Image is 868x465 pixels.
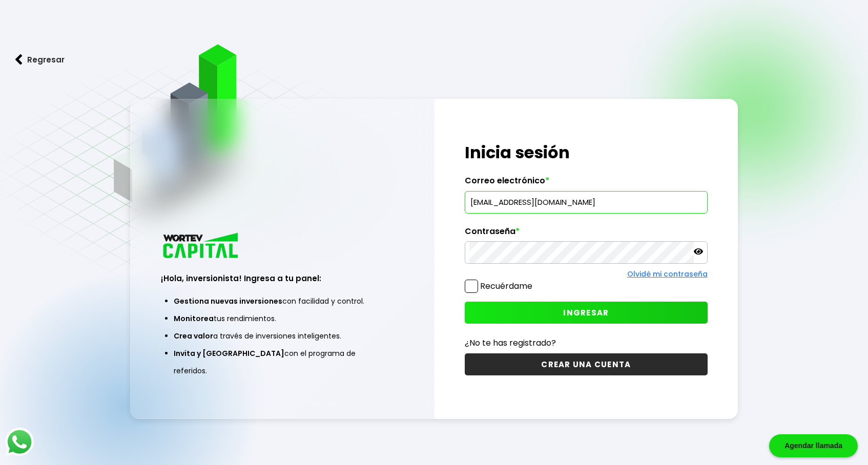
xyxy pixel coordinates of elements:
label: Contraseña [465,226,708,242]
span: Crea valor [174,331,213,341]
p: ¿No te has registrado? [465,336,708,349]
span: INGRESAR [563,307,609,318]
span: Invita y [GEOGRAPHIC_DATA] [174,348,284,358]
a: ¿No te has registrado?CREAR UNA CUENTA [465,336,708,375]
a: Olvidé mi contraseña [627,269,708,279]
button: INGRESAR [465,302,708,324]
span: Monitorea [174,313,214,324]
li: tus rendimientos. [174,310,391,327]
input: hola@wortev.capital [469,192,703,213]
li: con facilidad y control. [174,292,391,310]
h1: Inicia sesión [465,140,708,165]
label: Recuérdame [480,280,532,292]
img: flecha izquierda [15,54,23,65]
label: Correo electrónico [465,176,708,191]
img: logos_whatsapp-icon.242b2217.svg [5,428,34,456]
img: logo_wortev_capital [161,231,242,262]
div: Agendar llamada [769,434,858,457]
h3: ¡Hola, inversionista! Ingresa a tu panel: [161,272,404,284]
li: con el programa de referidos. [174,345,391,379]
li: a través de inversiones inteligentes. [174,327,391,345]
span: Gestiona nuevas inversiones [174,296,282,306]
button: CREAR UNA CUENTA [465,353,708,375]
